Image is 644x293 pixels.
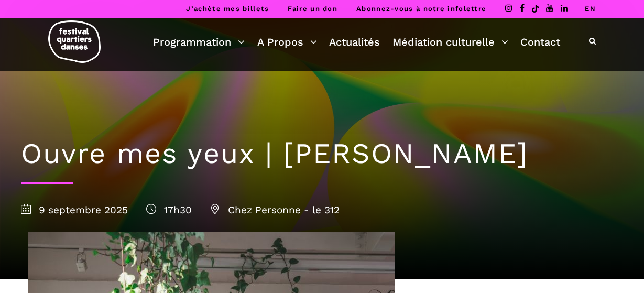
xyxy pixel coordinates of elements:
[153,33,245,51] a: Programmation
[356,5,486,13] a: Abonnez-vous à notre infolettre
[392,33,508,51] a: Médiation culturelle
[210,204,340,216] span: Chez Personne - le 312
[48,20,101,63] img: logo-fqd-med
[146,204,192,216] span: 17h30
[520,33,560,51] a: Contact
[329,33,380,51] a: Actualités
[21,204,128,216] span: 9 septembre 2025
[585,5,596,13] a: EN
[21,137,623,171] h1: Ouvre mes yeux | [PERSON_NAME]
[288,5,337,13] a: Faire un don
[257,33,317,51] a: A Propos
[186,5,269,13] a: J’achète mes billets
